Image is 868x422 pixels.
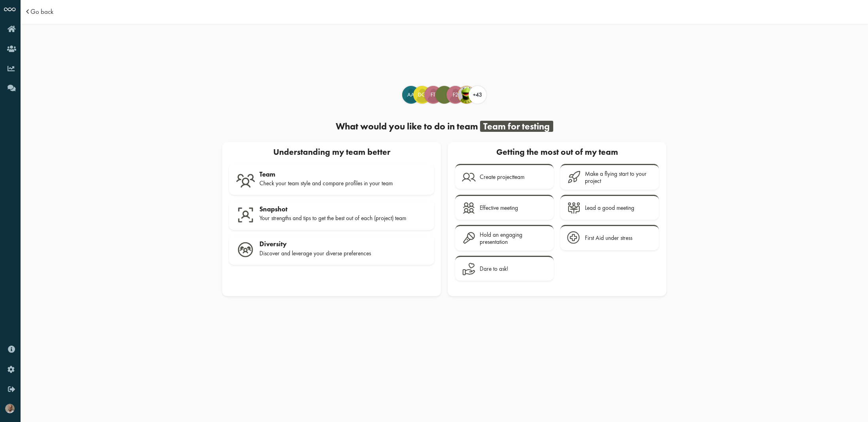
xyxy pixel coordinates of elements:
div: Effective meeting [480,204,518,211]
div: Team for testing [480,121,553,132]
span: +43 [473,91,482,98]
a: Dare to ask! [455,256,554,281]
div: Create projectteam [480,173,524,181]
a: Team Check your team style and compare profiles in your team [229,164,434,195]
span: DG [414,91,431,99]
a: Make a flying start to your project [560,164,659,190]
div: Getting the most out of my team [454,145,660,160]
div: Snapshot [259,205,427,213]
span: AA [403,91,420,99]
a: Hold an engaging presentation [455,225,554,251]
div: Floris [446,86,464,104]
span: FT [425,91,442,99]
a: Snapshot Your strengths and tips to get the best out of each (project) team [229,200,434,230]
a: Go back [30,8,53,15]
div: Check your team style and compare profiles in your team [259,180,427,187]
div: Flo [435,86,453,104]
div: Hold an engaging presentation [480,231,547,246]
div: Your strengths and tips to get the best out of each (project) team [259,215,427,222]
a: Diversity Discover and leverage your diverse preferences [229,235,434,265]
a: Lead a good meeting [560,195,659,220]
div: Lead a good meeting [585,204,634,211]
div: Dare to ask! [480,265,508,272]
div: Discover and leverage your diverse preferences [259,250,427,257]
div: Floris [458,86,475,104]
div: Flo [424,86,442,104]
a: Effective meeting [455,195,554,220]
div: Alll [402,86,420,104]
div: First Aid under stress [585,234,632,241]
a: Create projectteam [455,164,554,189]
span: F2 [447,91,464,99]
div: Diversity [259,240,427,248]
a: First Aid under stress [560,225,659,250]
div: Understanding my team better [226,145,438,160]
div: Make a flying start to your project [585,170,652,185]
span: What would you like to do in team [336,120,478,132]
div: Dharmik [413,86,431,104]
div: Team [259,170,427,178]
